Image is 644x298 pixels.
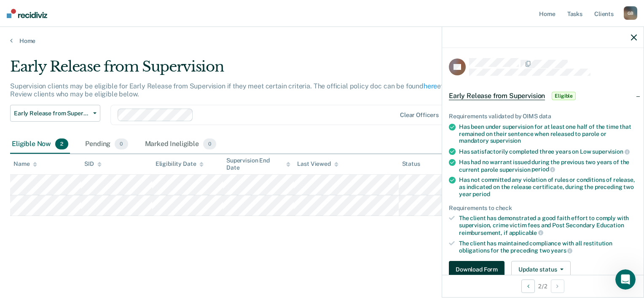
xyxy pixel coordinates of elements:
button: Update status [511,261,571,278]
div: Clear officers [400,112,439,119]
span: years [551,247,572,254]
div: 2 / 2 [442,275,644,297]
div: Requirements validated by OIMS data [449,113,637,120]
a: Navigate to form link [449,261,508,278]
button: Download Form [449,261,504,278]
div: Supervision End Date [226,157,290,171]
button: Next Opportunity [551,279,564,293]
a: here [424,82,437,90]
div: Has had no warrant issued during the previous two years of the current parole supervision [459,159,637,173]
span: Early Release from Supervision [449,92,545,100]
span: 0 [203,138,216,149]
div: Has not committed any violation of rules or conditions of release, as indicated on the release ce... [459,176,637,197]
div: Name [13,160,37,168]
div: The client has maintained compliance with all restitution obligations for the preceding two [459,240,637,254]
div: The client has demonstrated a good faith effort to comply with supervision, crime victim fees and... [459,215,637,236]
div: G B [624,6,637,20]
span: period [531,166,555,173]
div: Pending [83,135,129,154]
img: Recidiviz [7,9,47,18]
iframe: Intercom live chat [615,269,636,290]
span: supervision [592,148,629,155]
span: applicable [509,229,543,236]
span: Eligible [552,92,576,100]
div: Eligibility Date [156,160,204,168]
div: Last Viewed [297,160,338,168]
span: Early Release from Supervision [14,110,90,117]
div: Early Release from Supervision [10,58,493,82]
div: Has been under supervision for at least one half of the time that remained on their sentence when... [459,123,637,144]
a: Home [10,37,634,45]
span: period [472,191,490,197]
div: SID [84,160,102,168]
div: Requirements to check [449,205,637,212]
span: supervision [490,137,521,144]
div: Early Release from SupervisionEligible [442,82,644,109]
span: 0 [115,138,128,149]
div: Has satisfactorily completed three years on Low [459,148,637,155]
span: 2 [55,138,68,149]
p: Supervision clients may be eligible for Early Release from Supervision if they meet certain crite... [10,82,489,98]
button: Previous Opportunity [521,279,535,293]
div: Marked Ineligible [143,135,218,154]
div: Status [402,160,420,168]
div: Eligible Now [10,135,70,154]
